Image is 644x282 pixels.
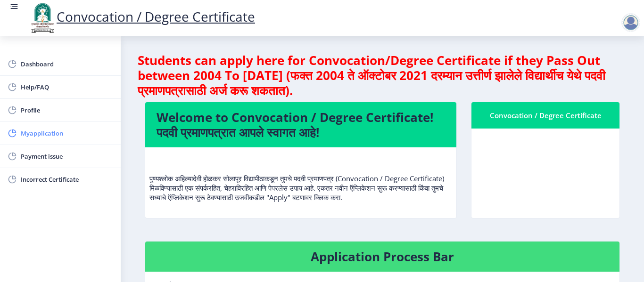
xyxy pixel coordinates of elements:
span: Dashboard [21,58,113,70]
span: Incorrect Certificate [21,174,113,185]
h4: Application Process Bar [157,249,608,264]
a: Convocation / Degree Certificate [28,8,255,25]
span: Help/FAQ [21,81,113,93]
p: पुण्यश्लोक अहिल्यादेवी होळकर सोलापूर विद्यापीठाकडून तुमचे पदवी प्रमाणपत्र (Convocation / Degree C... [149,155,452,202]
span: Profile [21,105,113,116]
div: Convocation / Degree Certificate [483,110,608,121]
img: logo [28,2,57,34]
h4: Welcome to Convocation / Degree Certificate! पदवी प्रमाणपत्रात आपले स्वागत आहे! [157,110,445,140]
h4: Students can apply here for Convocation/Degree Certificate if they Pass Out between 2004 To [DATE... [138,53,627,98]
span: Myapplication [21,128,113,139]
span: Payment issue [21,151,113,162]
